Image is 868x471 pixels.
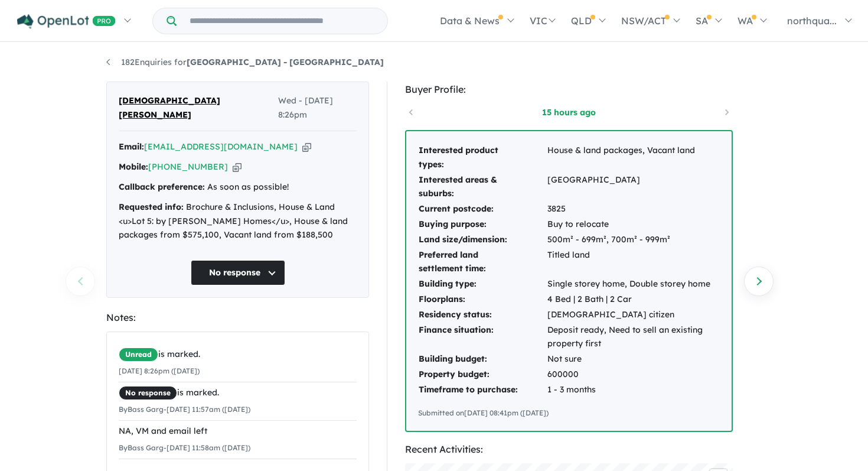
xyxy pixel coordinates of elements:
[547,382,720,398] td: 1 - 3 months
[119,94,278,122] span: [DEMOGRAPHIC_DATA][PERSON_NAME]
[547,217,720,232] td: Buy to relocate
[418,307,547,323] td: Residency status:
[547,352,720,367] td: Not sure
[547,173,720,202] td: [GEOGRAPHIC_DATA]
[191,260,285,285] button: No response
[119,443,250,452] small: By Bass Garg - [DATE] 11:58am ([DATE])
[418,173,547,202] td: Interested areas & suburbs:
[144,141,298,152] a: [EMAIL_ADDRESS][DOMAIN_NAME]
[418,217,547,232] td: Buying purpose:
[233,161,242,173] button: Copy
[278,94,357,122] span: Wed - [DATE] 8:26pm
[547,367,720,382] td: 600000
[547,232,720,248] td: 500m² - 699m², 700m² - 999m²
[418,352,547,367] td: Building budget:
[418,323,547,352] td: Finance situation:
[547,143,720,173] td: House & land packages, Vacant land
[119,424,357,438] div: NA, VM and email left
[418,367,547,382] td: Property budget:
[547,202,720,217] td: 3825
[119,366,200,375] small: [DATE] 8:26pm ([DATE])
[17,14,116,29] img: Openlot PRO Logo White
[187,57,384,67] strong: [GEOGRAPHIC_DATA] - [GEOGRAPHIC_DATA]
[418,143,547,173] td: Interested product types:
[119,386,357,400] div: is marked.
[119,141,144,152] strong: Email:
[119,200,357,242] div: Brochure & Inclusions, House & Land <u>Lot 5: by [PERSON_NAME] Homes</u>, House & land packages f...
[418,292,547,307] td: Floorplans:
[119,180,357,194] div: As soon as possible!
[106,57,384,67] a: 182Enquiries for[GEOGRAPHIC_DATA] - [GEOGRAPHIC_DATA]
[547,292,720,307] td: 4 Bed | 2 Bath | 2 Car
[405,82,733,98] div: Buyer Profile:
[418,248,547,277] td: Preferred land settlement time:
[518,106,619,118] a: 15 hours ago
[106,310,369,326] div: Notes:
[418,407,720,419] div: Submitted on [DATE] 08:41pm ([DATE])
[547,248,720,277] td: Titled land
[119,405,250,414] small: By Bass Garg - [DATE] 11:57am ([DATE])
[787,15,837,27] span: northqua...
[418,277,547,292] td: Building type:
[179,8,385,34] input: Try estate name, suburb, builder or developer
[119,347,357,362] div: is marked.
[302,141,311,153] button: Copy
[418,202,547,217] td: Current postcode:
[119,181,205,192] strong: Callback preference:
[106,56,762,70] nav: breadcrumb
[547,277,720,292] td: Single storey home, Double storey home
[418,382,547,398] td: Timeframe to purchase:
[119,202,184,212] strong: Requested info:
[547,307,720,323] td: [DEMOGRAPHIC_DATA] citizen
[148,161,228,172] a: [PHONE_NUMBER]
[547,323,720,352] td: Deposit ready, Need to sell an existing property first
[119,161,148,172] strong: Mobile:
[119,386,177,400] span: No response
[405,441,733,457] div: Recent Activities:
[119,347,158,362] span: Unread
[418,232,547,248] td: Land size/dimension:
